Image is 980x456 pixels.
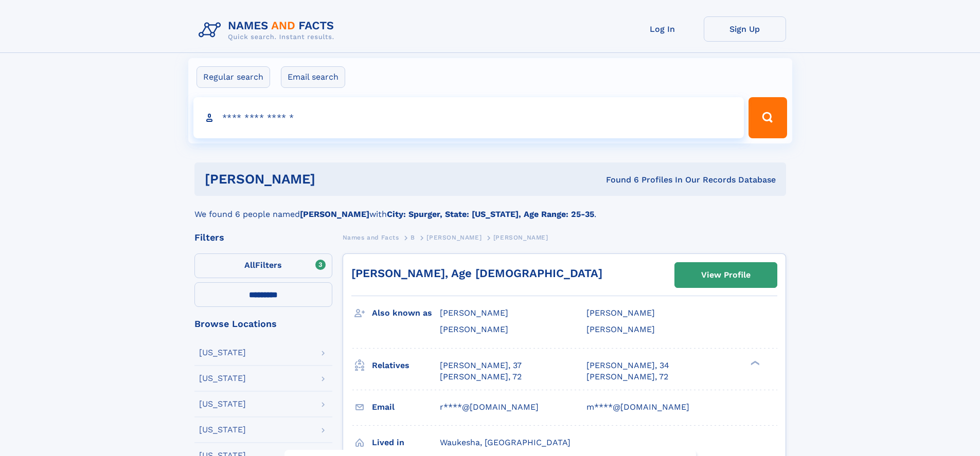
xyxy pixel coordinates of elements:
a: View Profile [675,263,777,287]
div: [US_STATE] [199,349,246,357]
div: ❯ [748,359,760,366]
span: [PERSON_NAME] [586,324,655,334]
b: City: Spurger, State: [US_STATE], Age Range: 25-35 [387,209,594,219]
div: Browse Locations [194,319,332,329]
span: [PERSON_NAME] [586,308,655,318]
div: View Profile [701,263,751,287]
span: [PERSON_NAME] [440,324,508,334]
span: [PERSON_NAME] [493,234,548,241]
input: search input [193,97,744,138]
label: Filters [194,253,332,278]
a: [PERSON_NAME], 34 [586,360,669,371]
div: [US_STATE] [199,374,246,382]
span: [PERSON_NAME] [426,234,482,241]
h3: Also known as [372,304,440,322]
h3: Email [372,398,440,416]
div: We found 6 people named with . [194,196,786,221]
a: [PERSON_NAME], 37 [440,360,522,371]
h1: [PERSON_NAME] [205,173,461,186]
div: Found 6 Profiles In Our Records Database [460,174,776,186]
a: [PERSON_NAME], 72 [586,371,668,382]
a: B [411,231,415,244]
div: Filters [194,233,332,242]
div: [US_STATE] [199,400,246,408]
img: Logo Names and Facts [194,16,343,44]
b: [PERSON_NAME] [300,209,369,219]
a: [PERSON_NAME], 72 [440,371,522,382]
span: Waukesha, [GEOGRAPHIC_DATA] [440,437,571,447]
a: [PERSON_NAME] [426,231,482,244]
label: Email search [281,66,345,88]
h3: Lived in [372,434,440,451]
span: B [411,234,415,241]
label: Regular search [197,66,270,88]
button: Search Button [749,97,787,138]
a: [PERSON_NAME], Age [DEMOGRAPHIC_DATA] [351,267,602,280]
a: Names and Facts [343,231,399,244]
span: All [244,260,255,270]
a: Log In [621,16,704,42]
a: Sign Up [704,16,786,42]
span: [PERSON_NAME] [440,308,508,318]
div: [US_STATE] [199,426,246,434]
h3: Relatives [372,357,440,374]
